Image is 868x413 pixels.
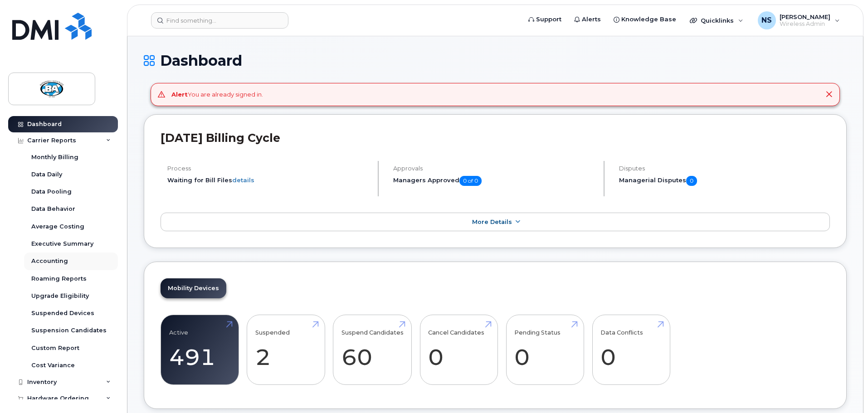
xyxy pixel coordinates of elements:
h4: Process [167,165,370,172]
span: More Details [472,219,512,225]
h4: Approvals [393,165,596,172]
a: Cancel Candidates 0 [428,320,489,380]
a: details [232,176,254,184]
strong: Alert [171,91,188,98]
h5: Managers Approved [393,176,596,186]
a: Suspend Candidates 60 [341,320,404,380]
h4: Disputes [619,165,830,172]
h5: Managerial Disputes [619,176,830,186]
span: 0 [686,176,697,186]
li: Waiting for Bill Files [167,176,370,185]
a: Mobility Devices [161,278,226,298]
h2: [DATE] Billing Cycle [161,131,830,145]
a: Suspended 2 [255,320,317,380]
span: 0 of 0 [459,176,482,186]
div: You are already signed in. [171,90,263,99]
a: Active 491 [169,320,230,380]
h1: Dashboard [144,53,847,68]
a: Data Conflicts 0 [600,320,662,380]
a: Pending Status 0 [514,320,575,380]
